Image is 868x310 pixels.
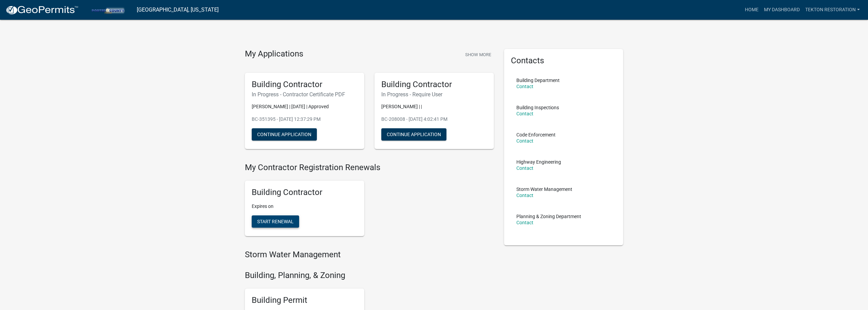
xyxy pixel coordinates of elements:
[511,56,617,66] h5: Contacts
[252,116,357,123] p: BC-351395 - [DATE] 12:37:29 PM
[516,78,560,83] p: Building Department
[245,250,494,260] h4: Storm Water Management
[252,91,357,98] h6: In Progress - Contractor Certificate PDF
[516,220,533,225] a: Contact
[257,219,294,224] span: Start Renewal
[381,103,487,110] p: [PERSON_NAME] | |
[742,3,761,16] a: Home
[516,132,556,137] p: Code Enforcement
[252,103,357,110] p: [PERSON_NAME] | [DATE] | Approved
[252,187,357,197] h5: Building Contractor
[252,203,357,210] p: Expires on
[381,91,487,98] h6: In Progress - Require User
[137,4,219,16] a: [GEOGRAPHIC_DATA], [US_STATE]
[516,105,559,110] p: Building Inspections
[516,138,533,144] a: Contact
[516,214,581,219] p: Planning & Zoning Department
[84,5,131,14] img: Porter County, Indiana
[252,128,317,141] button: Continue Application
[803,3,863,16] a: Tekton Restoration
[381,80,487,89] h5: Building Contractor
[516,165,533,171] a: Contact
[381,116,487,123] p: BC-208008 - [DATE] 4:02:41 PM
[245,271,494,280] h4: Building, Planning, & Zoning
[252,215,299,228] button: Start Renewal
[245,49,303,59] h4: My Applications
[245,163,494,173] h4: My Contractor Registration Renewals
[761,3,803,16] a: My Dashboard
[516,187,572,192] p: Storm Water Management
[245,163,494,242] wm-registration-list-section: My Contractor Registration Renewals
[462,49,494,60] button: Show More
[516,160,561,164] p: Highway Engineering
[381,128,446,141] button: Continue Application
[516,84,533,89] a: Contact
[252,295,357,305] h5: Building Permit
[252,80,357,89] h5: Building Contractor
[516,111,533,116] a: Contact
[516,193,533,198] a: Contact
